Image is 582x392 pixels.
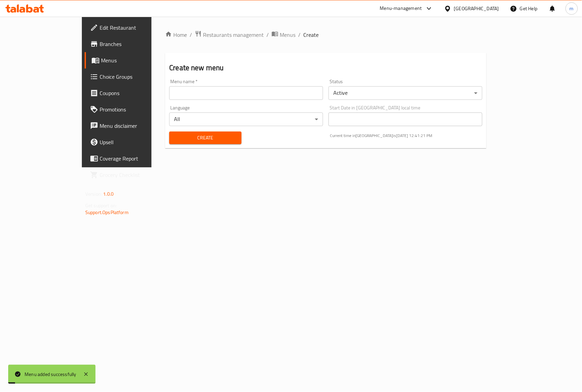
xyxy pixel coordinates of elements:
a: Grocery Checklist [85,167,179,183]
span: Get support on: [85,201,117,210]
span: Promotions [100,105,174,114]
a: Upsell [85,134,179,150]
span: Create [303,31,319,39]
a: Coupons [85,85,179,101]
input: Please enter Menu name [169,86,323,100]
h2: Create new menu [169,63,482,73]
button: Create [169,132,241,144]
span: Choice Groups [100,73,174,81]
div: All [169,112,323,126]
li: / [190,31,192,39]
a: Branches [85,36,179,52]
div: [GEOGRAPHIC_DATA] [454,5,499,12]
div: Menu-management [380,4,422,13]
div: Menu added successfully [25,371,76,378]
a: Coverage Report [85,150,179,167]
a: Support.OpsPlatform [85,208,129,217]
a: Choice Groups [85,69,179,85]
span: 1.0.0 [103,190,114,198]
nav: breadcrumb [165,30,486,39]
span: Menu disclaimer [100,122,174,130]
a: Edit Restaurant [85,19,179,36]
span: Version: [85,190,102,198]
span: Edit Restaurant [100,24,174,32]
li: / [298,31,301,39]
span: Grocery Checklist [100,171,174,179]
p: Current time in [GEOGRAPHIC_DATA] is [DATE] 12:41:21 PM [330,133,482,139]
span: Coupons [100,89,174,97]
span: Upsell [100,138,174,146]
a: Menu disclaimer [85,118,179,134]
a: Menus [272,30,295,39]
span: Menus [101,56,174,64]
a: Restaurants management [195,30,264,39]
span: Menus [280,31,295,39]
span: Coverage Report [100,154,174,163]
div: Active [329,86,482,100]
span: m [570,5,574,12]
a: Promotions [85,101,179,118]
span: Restaurants management [203,31,264,39]
a: Menus [85,52,179,69]
span: Branches [100,40,174,48]
li: / [266,31,269,39]
span: Create [175,134,236,142]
